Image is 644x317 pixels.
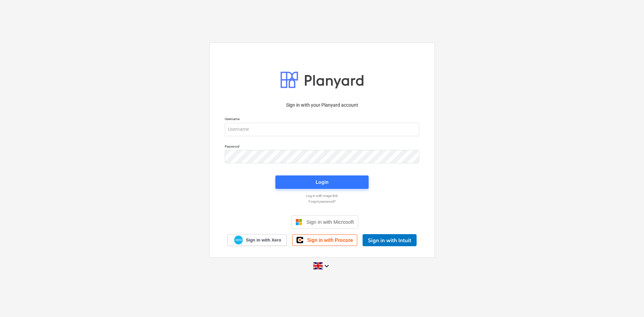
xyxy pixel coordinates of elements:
[225,144,419,150] p: Password
[316,178,328,187] div: Login
[292,234,357,246] a: Sign in with Procore
[225,102,419,109] p: Sign in with your Planyard account
[275,175,369,189] button: Login
[225,117,419,122] p: Username
[296,219,302,225] img: Microsoft logo
[225,123,419,136] input: Username
[221,194,423,198] a: Log in with magic link
[307,237,353,243] span: Sign in with Procore
[227,234,287,246] a: Sign in with Xero
[246,237,281,243] span: Sign in with Xero
[234,235,243,245] img: Xero logo
[306,219,354,225] span: Sign in with Microsoft
[221,199,423,204] a: Forgot password?
[323,262,331,270] i: keyboard_arrow_down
